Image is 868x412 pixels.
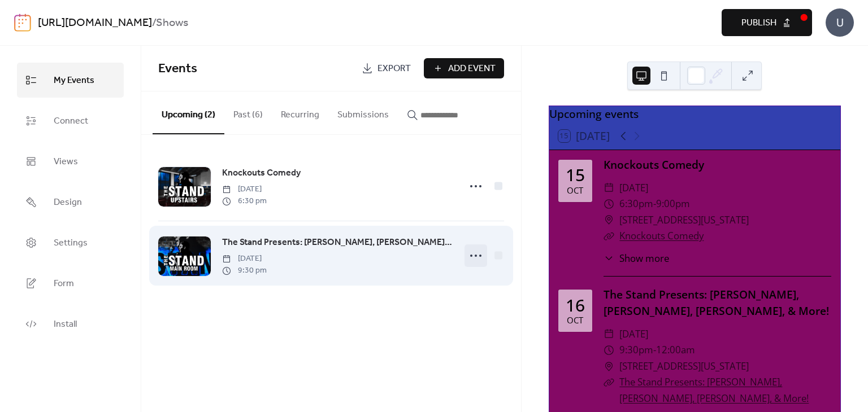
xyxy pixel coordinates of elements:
a: Views [17,144,124,179]
span: 9:00pm [656,196,690,212]
button: Recurring [272,91,328,133]
div: Oct [567,186,583,195]
button: Submissions [328,91,398,133]
span: - [653,196,656,212]
a: Connect [17,103,124,138]
span: Views [54,153,78,171]
span: 6:30 pm [222,195,267,207]
a: Knockouts Comedy [604,157,704,172]
span: Knockouts Comedy [222,166,301,180]
button: Past (6) [224,91,272,133]
a: Export [353,58,419,78]
button: Upcoming (2) [153,91,224,134]
a: The Stand Presents: [PERSON_NAME], [PERSON_NAME], [PERSON_NAME], & More! [619,375,809,405]
span: Form [54,275,74,293]
div: ​ [604,251,614,265]
b: / [152,12,156,34]
div: ​ [604,228,614,244]
a: Knockouts Comedy [619,229,704,242]
button: ​Show more [604,251,670,265]
div: ​ [604,180,614,196]
a: [URL][DOMAIN_NAME] [38,12,152,34]
div: ​ [604,358,614,375]
a: The Stand Presents: [PERSON_NAME], [PERSON_NAME], [PERSON_NAME], & More! [222,235,453,250]
span: My Events [54,72,94,90]
span: - [653,342,656,358]
span: 6:30pm [619,196,653,212]
a: Knockouts Comedy [222,166,301,181]
a: Settings [17,225,124,260]
span: Design [54,194,82,212]
span: 9:30 pm [222,265,267,277]
div: Oct [567,316,583,325]
span: Show more [619,251,669,265]
div: ​ [604,342,614,358]
span: [DATE] [222,183,267,195]
div: ​ [604,196,614,212]
span: Events [158,56,197,81]
span: [DATE] [619,180,648,196]
div: ​ [604,374,614,391]
span: The Stand Presents: [PERSON_NAME], [PERSON_NAME], [PERSON_NAME], & More! [222,236,453,249]
span: Settings [54,234,88,252]
span: [DATE] [222,253,267,265]
span: [STREET_ADDRESS][US_STATE] [619,212,749,229]
span: Install [54,315,77,334]
div: 16 [566,297,585,314]
span: Export [377,62,411,76]
button: Publish [722,9,812,36]
b: Shows [156,12,188,34]
div: 15 [566,166,585,183]
img: logo [14,14,31,32]
span: [STREET_ADDRESS][US_STATE] [619,358,749,375]
span: Connect [54,112,88,130]
span: Publish [741,16,776,30]
a: My Events [17,63,124,98]
span: 9:30pm [619,342,653,358]
a: Design [17,185,124,220]
div: Upcoming events [549,106,840,122]
span: Add Event [448,62,496,76]
div: ​ [604,212,614,229]
a: Install [17,306,124,341]
span: [DATE] [619,326,648,343]
button: Add Event [424,58,504,78]
div: U [826,8,854,37]
a: Form [17,266,124,301]
a: The Stand Presents: [PERSON_NAME], [PERSON_NAME], [PERSON_NAME], & More! [604,287,829,318]
div: ​ [604,326,614,343]
span: 12:00am [656,342,695,358]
